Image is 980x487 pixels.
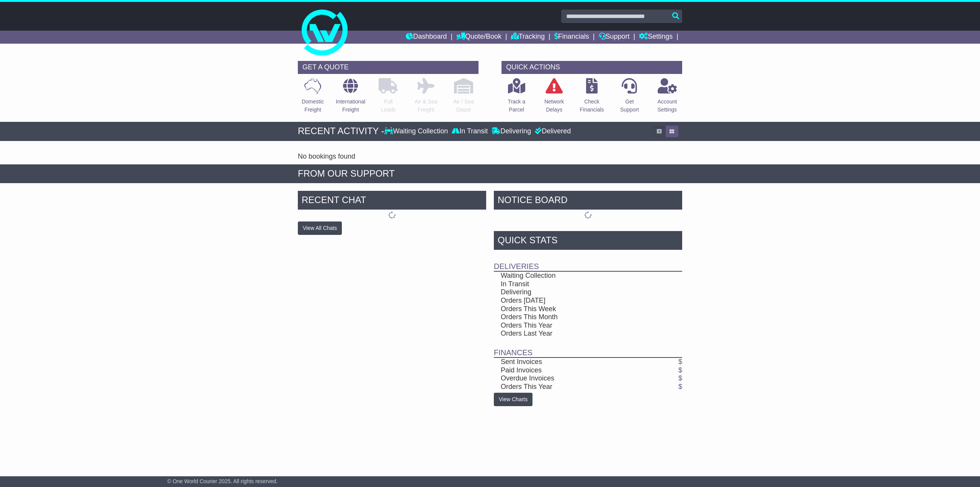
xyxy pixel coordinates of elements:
[658,98,677,114] p: Account Settings
[494,393,532,406] a: View Charts
[298,61,479,74] div: GET A QUOTE
[415,98,437,114] p: Air & Sea Freight
[620,78,639,118] a: GetSupport
[533,127,571,136] div: Delivered
[301,78,324,118] a: DomesticFreight
[678,358,682,366] a: $
[494,288,655,297] td: Delivering
[494,252,682,271] td: Deliveries
[453,98,474,114] p: Air / Sea Depot
[384,127,450,136] div: Waiting Collection
[501,61,682,74] div: QUICK ACTIONS
[494,313,655,321] td: Orders This Month
[507,78,526,118] a: Track aParcel
[599,31,630,44] a: Support
[494,366,655,375] td: Paid Invoices
[379,98,398,114] p: Full Loads
[580,98,604,114] p: Check Financials
[494,338,682,357] td: Finances
[678,374,682,382] a: $
[678,366,682,374] a: $
[639,31,673,44] a: Settings
[494,383,655,391] td: Orders This Year
[494,297,655,305] td: Orders [DATE]
[298,168,682,179] div: FROM OUR SUPPORT
[494,305,655,313] td: Orders This Week
[494,231,682,252] div: Quick Stats
[450,127,490,136] div: In Transit
[494,280,655,289] td: In Transit
[580,78,604,118] a: CheckFinancials
[511,31,545,44] a: Tracking
[298,221,342,235] button: View All Chats
[490,127,533,136] div: Delivering
[494,321,655,330] td: Orders This Year
[494,330,655,338] td: Orders Last Year
[494,374,655,383] td: Overdue Invoices
[298,126,384,137] div: RECENT ACTIVITY -
[657,78,678,118] a: AccountSettings
[167,478,278,484] span: © One World Courier 2025. All rights reserved.
[335,78,366,118] a: InternationalFreight
[554,31,589,44] a: Financials
[494,271,655,280] td: Waiting Collection
[494,191,682,212] div: NOTICE BOARD
[544,78,564,118] a: NetworkDelays
[678,383,682,390] a: $
[406,31,447,44] a: Dashboard
[494,357,655,366] td: Sent Invoices
[544,98,564,114] p: Network Delays
[302,98,324,114] p: Domestic Freight
[298,191,486,212] div: RECENT CHAT
[298,152,682,161] div: No bookings found
[620,98,639,114] p: Get Support
[336,98,365,114] p: International Freight
[508,98,525,114] p: Track a Parcel
[456,31,501,44] a: Quote/Book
